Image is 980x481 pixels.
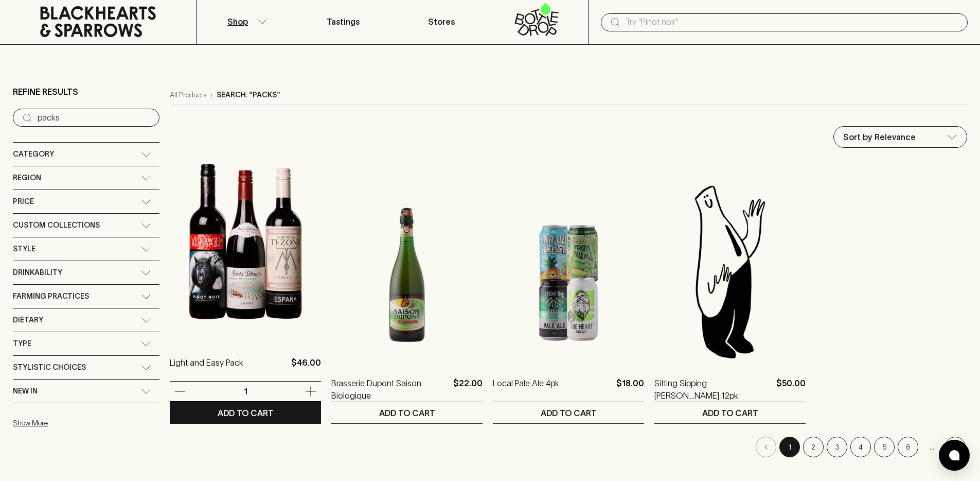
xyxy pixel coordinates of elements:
div: Sort by Relevance [834,127,967,147]
a: Light and Easy Pack [170,356,243,381]
p: Stores [428,15,455,28]
button: Go to next page [945,437,966,457]
button: Go to page 6 [898,437,918,457]
button: Go to page 5 [874,437,895,457]
div: New In [13,380,159,403]
p: Search: "packs" [217,90,280,100]
input: Try “Pinot noir” [38,110,151,126]
div: Type [13,332,159,355]
span: Price [13,195,34,208]
div: Stylistic Choices [13,356,159,379]
p: › [210,90,212,100]
span: Dietary [13,314,43,327]
button: ADD TO CART [654,402,806,423]
div: … [921,437,942,457]
span: Category [13,148,54,161]
a: Sitting Sipping [PERSON_NAME] 12pk [654,377,772,402]
span: Style [13,243,35,255]
p: Refine Results [13,85,78,98]
img: Local Pale Ale 4pk [493,181,644,362]
p: ADD TO CART [702,407,758,419]
p: Tastings [327,15,360,28]
a: Local Pale Ale 4pk [493,377,559,402]
div: Dietary [13,308,159,332]
span: Stylistic Choices [13,361,86,374]
div: Category [13,143,159,166]
p: $22.00 [453,377,483,402]
span: Farming Practices [13,290,89,303]
div: Farming Practices [13,285,159,308]
p: Shop [227,15,248,28]
span: Drinkability [13,266,62,279]
span: Custom Collections [13,219,100,232]
div: Region [13,166,159,190]
button: ADD TO CART [331,402,483,423]
p: $46.00 [291,356,321,381]
input: Try "Pinot noir" [626,14,959,30]
button: Show More [13,413,148,434]
p: ADD TO CART [541,407,597,419]
button: page 1 [779,437,800,457]
p: $18.00 [616,377,644,402]
p: ADD TO CART [218,407,274,419]
span: New In [13,385,38,398]
button: ADD TO CART [170,402,321,423]
img: bubble-icon [949,450,959,460]
a: Brasserie Dupont Saison Biologique [331,377,449,402]
button: Go to page 4 [850,437,871,457]
p: 1 [233,386,258,397]
p: $50.00 [776,377,806,402]
img: Blackhearts & Sparrows Man [654,181,806,362]
nav: pagination navigation [170,437,967,457]
span: Type [13,337,31,350]
button: Go to page 3 [827,437,847,457]
p: Sort by Relevance [843,131,916,143]
img: Brasserie Dupont Saison Biologique [331,181,483,362]
div: Drinkability [13,261,159,284]
div: Price [13,190,159,213]
div: Custom Collections [13,214,159,237]
button: Go to page 2 [803,437,824,457]
a: All Products [170,90,206,100]
p: ADD TO CART [379,407,435,419]
div: Style [13,237,159,261]
button: ADD TO CART [493,402,644,423]
span: Region [13,171,41,184]
img: Light and Easy Pack [170,161,321,341]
